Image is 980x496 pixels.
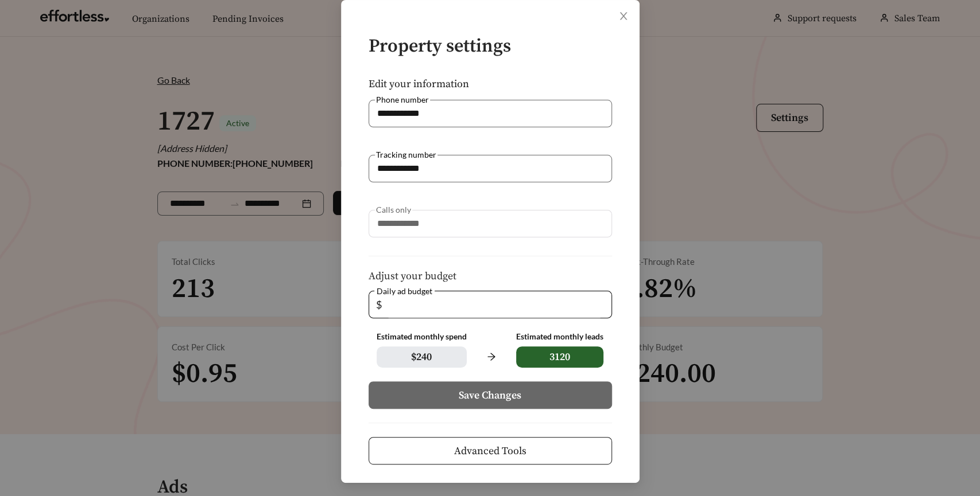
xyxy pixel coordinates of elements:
button: Advanced Tools [369,437,612,464]
span: $ [376,291,382,318]
button: Save Changes [369,381,612,409]
h5: Edit your information [369,79,612,90]
span: Advanced Tools [454,443,526,459]
div: Estimated monthly leads [516,332,603,342]
a: Advanced Tools [369,445,612,456]
span: close [618,11,629,21]
span: $ 240 [377,346,467,368]
h4: Property settings [369,37,612,57]
h5: Adjust your budget [369,271,612,282]
span: 3120 [516,346,603,368]
span: arrow-right [481,346,502,368]
div: Estimated monthly spend [377,332,467,342]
